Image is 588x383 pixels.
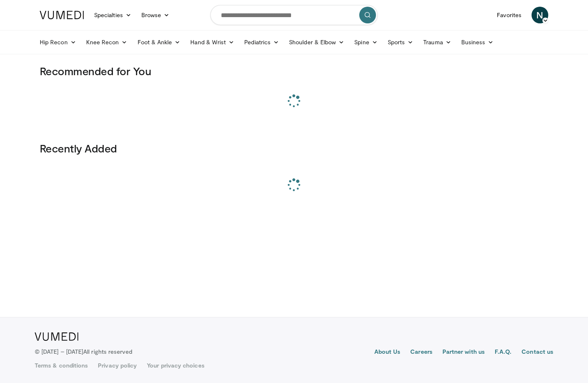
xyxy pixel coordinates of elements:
[495,347,511,358] a: F.A.Q.
[81,34,133,51] a: Knee Recon
[35,34,81,51] a: Hip Recon
[35,347,133,356] p: © [DATE] – [DATE]
[456,34,499,51] a: Business
[349,34,382,51] a: Spine
[410,347,432,358] a: Careers
[239,34,284,51] a: Pediatrics
[35,332,79,341] img: VuMedi Logo
[210,5,378,25] input: Search topics, interventions
[418,34,456,51] a: Trauma
[522,347,553,358] a: Contact us
[492,7,527,23] a: Favorites
[442,347,485,358] a: Partner with us
[133,34,186,51] a: Foot & Ankle
[83,348,132,355] span: All rights reserved
[147,361,204,370] a: Your privacy choices
[136,7,175,23] a: Browse
[98,361,137,370] a: Privacy policy
[35,361,88,370] a: Terms & conditions
[40,64,548,78] h3: Recommended for You
[40,11,84,19] img: VuMedi Logo
[374,347,401,358] a: About Us
[532,7,548,23] a: N
[40,142,548,155] h3: Recently Added
[89,7,136,23] a: Specialties
[284,34,349,51] a: Shoulder & Elbow
[383,34,419,51] a: Sports
[185,34,239,51] a: Hand & Wrist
